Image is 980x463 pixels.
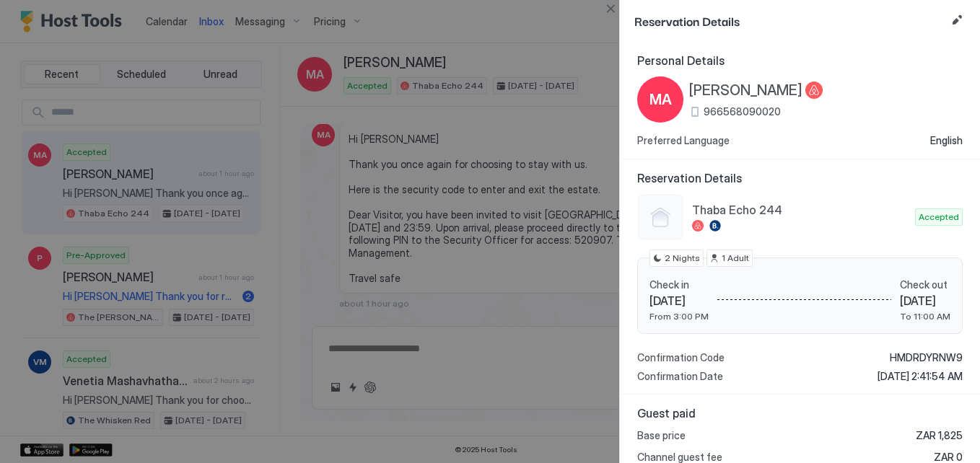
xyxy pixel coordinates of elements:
span: 1 Adult [722,252,749,265]
span: Guest paid [637,406,963,420]
span: [PERSON_NAME] [689,81,802,100]
span: MA [649,89,672,110]
span: ZAR 1,825 [916,429,963,442]
span: Personal Details [637,53,963,68]
span: Reservation Details [637,171,963,185]
span: Check in [649,278,709,291]
span: Thaba Echo 244 [692,203,909,217]
span: Reservation Details [634,12,945,30]
span: Check out [900,278,950,291]
span: Preferred Language [637,134,730,147]
span: Confirmation Date [637,370,723,383]
span: 966568090020 [704,105,781,118]
span: 2 Nights [665,252,700,265]
span: HMDRDYRNW9 [890,351,963,364]
span: Confirmation Code [637,351,725,364]
span: [DATE] [900,294,950,308]
span: English [930,134,963,147]
span: From 3:00 PM [649,311,709,322]
span: Base price [637,429,686,442]
span: [DATE] 2:41:54 AM [878,370,963,383]
span: [DATE] [649,294,709,308]
span: Accepted [919,211,959,224]
button: Edit reservation [948,12,966,29]
span: To 11:00 AM [900,311,950,322]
